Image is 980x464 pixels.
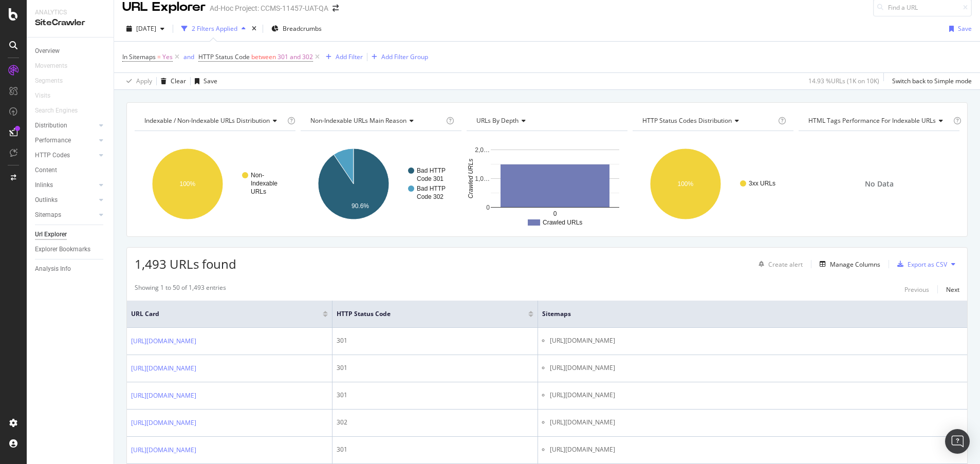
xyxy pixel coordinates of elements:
[310,116,406,125] span: Non-Indexable URLs Main Reason
[475,175,490,182] text: 1,0…
[946,285,959,294] div: Next
[250,24,258,34] div: times
[136,24,156,33] span: 2025 Oct. 7th
[35,195,58,206] div: Outlinks
[35,8,105,17] div: Analytics
[476,116,519,125] span: URLs by Depth
[135,283,226,295] div: Showing 1 to 50 of 1,493 entries
[417,175,443,182] text: Code 301
[678,180,694,188] text: 100%
[768,260,803,269] div: Create alert
[35,61,78,71] a: Movements
[35,195,96,206] a: Outlinks
[474,113,618,129] h4: URLs by Depth
[553,210,557,217] text: 0
[35,229,67,240] div: Url Explorer
[633,139,793,229] svg: A chart.
[808,116,936,125] span: HTML Tags Performance for Indexable URLs
[35,165,57,176] div: Content
[131,363,196,374] a: [URL][DOMAIN_NAME]
[35,150,70,161] div: HTTP Codes
[945,429,970,454] div: Open Intercom Messenger
[35,180,53,191] div: Inlinks
[131,445,196,455] a: [URL][DOMAIN_NAME]
[157,52,161,61] span: =
[946,283,959,295] button: Next
[642,116,732,125] span: HTTP Status Codes Distribution
[35,90,61,101] a: Visits
[381,52,428,61] div: Add Filter Group
[122,21,169,37] button: [DATE]
[177,21,250,37] button: 2 Filters Applied
[136,77,152,85] div: Apply
[267,21,326,37] button: Breadcrumbs
[35,76,73,86] a: Segments
[337,418,533,427] div: 302
[808,77,879,85] div: 14.93 % URLs ( 1K on 10K )
[35,244,90,255] div: Explorer Bookmarks
[337,445,533,454] div: 301
[35,264,71,274] div: Analysis Info
[322,51,363,63] button: Add Filter
[35,135,71,146] div: Performance
[35,120,67,131] div: Distribution
[251,180,278,187] text: Indexable
[35,90,50,101] div: Visits
[183,52,194,62] button: and
[283,24,322,33] span: Breadcrumbs
[278,50,313,64] span: 301 and 302
[251,188,266,195] text: URLs
[251,52,276,61] span: between
[135,255,236,272] span: 1,493 URLs found
[332,5,339,12] div: arrow-right-arrow-left
[35,210,96,220] a: Sitemaps
[35,150,96,161] a: HTTP Codes
[204,77,217,85] div: Save
[904,285,929,294] div: Previous
[475,146,490,154] text: 2,0…
[754,256,803,272] button: Create alert
[35,135,96,146] a: Performance
[131,309,320,319] span: URL Card
[35,244,106,255] a: Explorer Bookmarks
[806,113,951,129] h4: HTML Tags Performance for Indexable URLs
[467,139,627,229] svg: A chart.
[337,336,533,345] div: 301
[35,17,105,29] div: SiteCrawler
[892,77,972,85] div: Switch back to Simple mode
[162,50,173,64] span: Yes
[35,165,106,176] a: Content
[142,113,285,129] h4: Indexable / Non-Indexable URLs Distribution
[550,418,963,427] li: [URL][DOMAIN_NAME]
[550,391,963,400] li: [URL][DOMAIN_NAME]
[550,363,963,373] li: [URL][DOMAIN_NAME]
[35,264,106,274] a: Analysis Info
[35,180,96,191] a: Inlinks
[171,77,186,85] div: Clear
[131,418,196,428] a: [URL][DOMAIN_NAME]
[35,229,106,240] a: Url Explorer
[131,391,196,401] a: [URL][DOMAIN_NAME]
[35,61,67,71] div: Movements
[417,185,446,192] text: Bad HTTP
[131,336,196,346] a: [URL][DOMAIN_NAME]
[301,139,461,229] svg: A chart.
[888,73,972,89] button: Switch back to Simple mode
[467,159,474,198] text: Crawled URLs
[893,256,947,272] button: Export as CSV
[210,3,328,13] div: Ad-Hoc Project: CCMS-11457-UAT-QA
[35,46,60,57] div: Overview
[352,202,369,210] text: 90.6%
[35,76,63,86] div: Segments
[198,52,250,61] span: HTTP Status Code
[908,260,947,269] div: Export as CSV
[35,105,88,116] a: Search Engines
[122,52,156,61] span: In Sitemaps
[337,391,533,400] div: 301
[749,180,775,187] text: 3xx URLs
[308,113,444,129] h4: Non-Indexable URLs Main Reason
[486,204,490,211] text: 0
[192,24,237,33] div: 2 Filters Applied
[417,193,443,200] text: Code 302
